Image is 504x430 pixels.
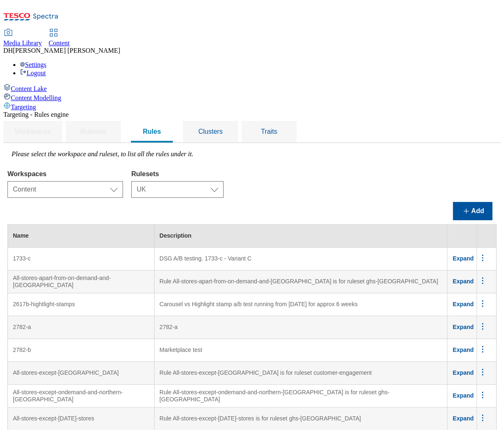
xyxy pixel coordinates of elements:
[7,170,123,178] label: Workspaces
[477,367,488,377] svg: menus
[477,275,488,286] svg: menus
[452,369,474,376] span: Expand
[12,150,193,157] label: Please select the workspace and ruleset, to list all the rules under it.
[3,111,501,118] div: Targeting - Rules engine
[477,344,488,354] svg: menus
[11,94,61,101] span: Content Modelling
[8,248,155,270] td: 1733-c
[452,346,474,353] span: Expand
[261,128,277,135] span: Traits
[154,225,447,248] th: Description
[8,270,155,293] td: All-stores-apart-from-on-demand-and-[GEOGRAPHIC_DATA]
[154,316,447,339] td: 2782-a
[49,29,70,47] a: Content
[477,253,488,263] svg: menus
[3,93,501,102] a: Content Modelling
[154,362,447,385] td: Rule All-stores-except-[GEOGRAPHIC_DATA] is for ruleset customer-engagement
[477,298,488,309] svg: menus
[198,128,223,135] span: Clusters
[3,84,501,93] a: Content Lake
[8,362,155,385] td: All-stores-except-[GEOGRAPHIC_DATA]
[154,293,447,316] td: Carousel vs Highlight stamp a/b test running from [DATE] for approx 6 weeks
[8,385,155,408] td: All-stores-except-ondemand-and-northern-[GEOGRAPHIC_DATA]
[8,225,155,248] th: Name
[154,339,447,362] td: Marketplace test
[11,85,47,92] span: Content Lake
[11,103,36,111] span: Targeting
[154,385,447,408] td: Rule All-stores-except-ondemand-and-northern-[GEOGRAPHIC_DATA] is for ruleset ghs-[GEOGRAPHIC_DATA]
[8,293,155,316] td: 2617b-hightlight-stamps
[3,47,13,54] span: DH
[453,202,492,220] button: Add
[154,270,447,293] td: Rule All-stores-apart-from-on-demand-and-[GEOGRAPHIC_DATA] is for ruleset ghs-[GEOGRAPHIC_DATA]
[8,316,155,339] td: 2782-a
[3,102,501,111] a: Targeting
[452,392,474,399] span: Expand
[131,170,224,178] label: Rulesets
[20,69,46,76] a: Logout
[49,39,70,47] span: Content
[154,248,447,270] td: DSG A/B testing. 1733-c - Variant C
[452,415,474,422] span: Expand
[477,390,488,400] svg: menus
[452,324,474,330] span: Expand
[3,39,42,47] span: Media Library
[477,321,488,332] svg: menus
[452,301,474,307] span: Expand
[452,278,474,285] span: Expand
[452,255,474,262] span: Expand
[13,47,120,54] span: [PERSON_NAME] [PERSON_NAME]
[143,128,161,135] span: Rules
[3,29,42,47] a: Media Library
[477,413,488,423] svg: menus
[20,61,47,68] a: Settings
[8,339,155,362] td: 2782-b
